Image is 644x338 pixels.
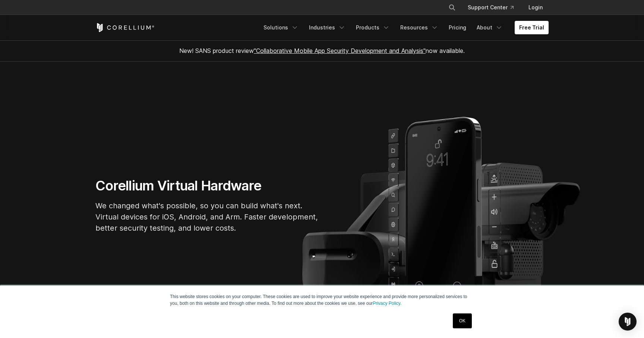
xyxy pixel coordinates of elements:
div: Navigation Menu [439,1,549,14]
a: Corellium Home [95,23,155,32]
a: OK [453,313,472,328]
a: Resources [396,21,443,34]
a: Login [523,1,549,14]
div: Navigation Menu [259,21,549,34]
a: Solutions [259,21,303,34]
p: This website stores cookies on your computer. These cookies are used to improve your website expe... [170,293,474,307]
a: Support Center [462,1,520,14]
button: Search [445,1,459,14]
a: Free Trial [515,21,549,34]
a: "Collaborative Mobile App Security Development and Analysis" [254,47,426,54]
p: We changed what's possible, so you can build what's next. Virtual devices for iOS, Android, and A... [95,200,319,234]
a: Privacy Policy. [373,301,401,306]
a: About [472,21,507,34]
a: Pricing [444,21,471,34]
a: Products [351,21,394,34]
a: Industries [304,21,350,34]
span: New! SANS product review now available. [179,47,465,54]
h1: Corellium Virtual Hardware [95,177,319,194]
div: Open Intercom Messenger [619,313,637,331]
